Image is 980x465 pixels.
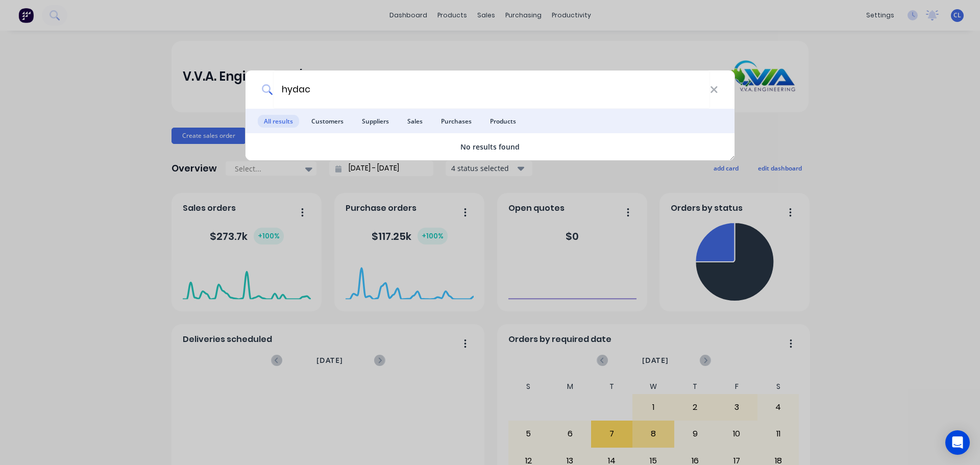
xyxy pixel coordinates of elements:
[246,141,734,152] div: No results found
[945,430,970,455] div: Open Intercom Messenger
[435,115,478,128] span: Purchases
[484,115,522,128] span: Products
[401,115,429,128] span: Sales
[305,115,350,128] span: Customers
[273,70,710,109] input: Start typing a customer or supplier name to create a new order...
[258,115,299,128] span: All results
[356,115,395,128] span: Suppliers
